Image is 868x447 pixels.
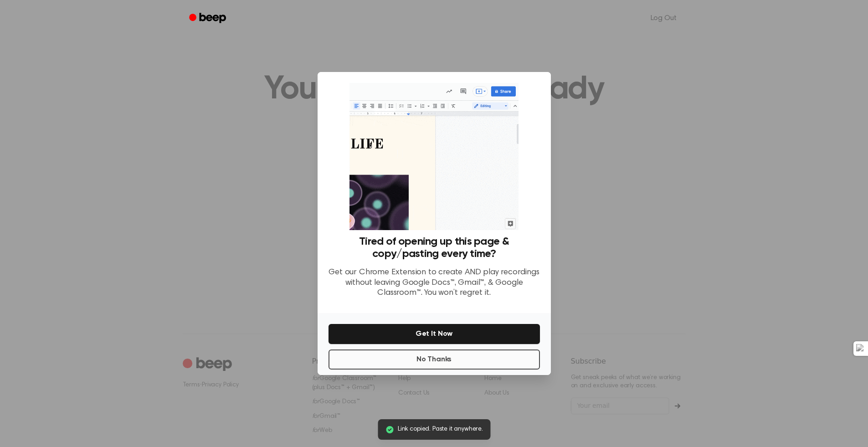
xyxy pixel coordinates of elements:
a: Log Out [642,7,686,29]
h3: Tired of opening up this page & copy/pasting every time? [329,236,540,260]
a: Beep [183,10,234,27]
p: Get our Chrome Extension to create AND play recordings without leaving Google Docs™, Gmail™, & Go... [329,267,540,298]
span: Link copied. Paste it anywhere. [398,425,483,434]
button: Get It Now [329,324,540,344]
button: No Thanks [329,349,540,370]
img: Beep extension in action [349,83,519,230]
